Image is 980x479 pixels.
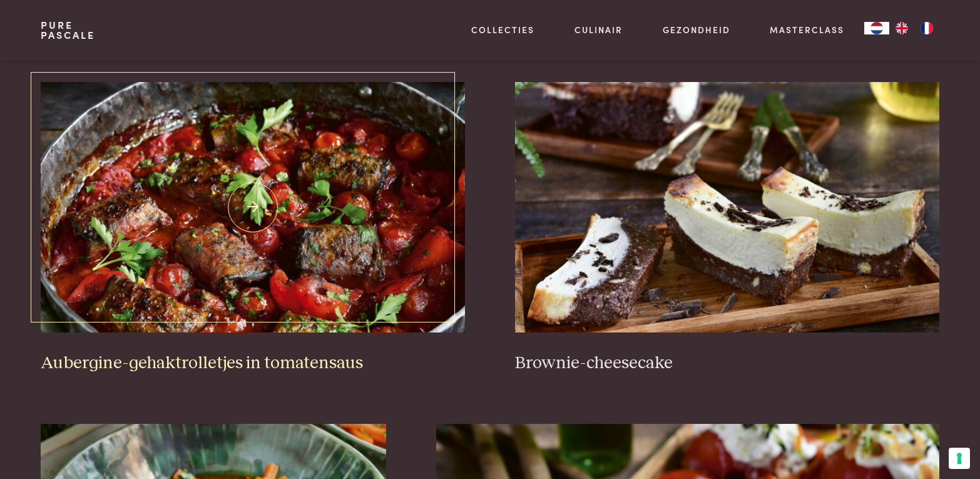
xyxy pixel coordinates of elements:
a: NL [864,22,889,34]
img: Aubergine-gehaktrolletjes in tomatensaus [41,82,465,332]
ul: Language list [889,22,939,34]
a: Masterclass [770,23,844,36]
a: PurePascale [41,20,95,40]
aside: Language selected: Nederlands [864,22,939,34]
img: Brownie-cheesecake [515,82,939,332]
div: Language [864,22,889,34]
a: FR [914,22,939,34]
a: Collecties [471,23,534,36]
h3: Brownie-cheesecake [515,353,939,374]
a: Brownie-cheesecake Brownie-cheesecake [515,82,939,374]
a: Aubergine-gehaktrolletjes in tomatensaus Aubergine-gehaktrolletjes in tomatensaus [41,82,465,374]
a: Culinair [574,23,623,36]
button: Uw voorkeuren voor toestemming voor trackingtechnologieën [949,448,970,469]
a: Gezondheid [663,23,730,36]
a: EN [889,22,914,34]
h3: Aubergine-gehaktrolletjes in tomatensaus [41,353,465,374]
